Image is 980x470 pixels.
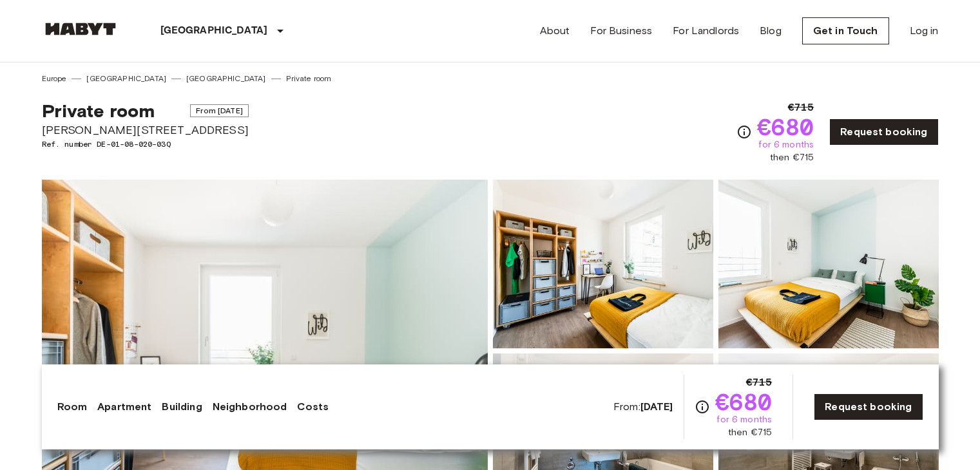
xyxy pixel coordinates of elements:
a: For Landlords [673,23,739,39]
span: then €715 [728,426,772,439]
span: €715 [788,100,814,115]
a: Request booking [829,118,938,146]
span: €715 [746,375,773,390]
svg: Check cost overview for full price breakdown. Please note that discounts apply to new joiners onl... [695,399,710,415]
span: [PERSON_NAME][STREET_ADDRESS] [42,122,249,138]
img: Picture of unit DE-01-08-020-03Q [718,180,939,348]
a: Europe [42,73,67,84]
a: Blog [760,23,782,39]
a: About [540,23,570,39]
span: Private room [42,100,155,122]
a: Request booking [814,393,923,420]
a: Apartment [97,399,151,415]
span: for 6 months [716,413,772,426]
a: Building [162,399,202,415]
a: Private room [286,73,332,84]
img: Picture of unit DE-01-08-020-03Q [493,180,713,348]
span: From: [613,400,673,414]
span: €680 [757,115,814,138]
a: Costs [297,399,329,415]
a: Log in [910,23,939,39]
span: then €715 [770,151,814,164]
a: Neighborhood [213,399,287,415]
span: for 6 months [758,138,814,151]
svg: Check cost overview for full price breakdown. Please note that discounts apply to new joiners onl... [736,124,752,140]
span: Ref. number DE-01-08-020-03Q [42,138,249,150]
a: Room [57,399,88,415]
span: From [DATE] [190,104,249,117]
b: [DATE] [640,400,673,413]
a: [GEOGRAPHIC_DATA] [86,73,166,84]
img: Habyt [42,23,119,35]
a: For Business [590,23,652,39]
a: [GEOGRAPHIC_DATA] [186,73,266,84]
span: €680 [715,390,773,413]
p: [GEOGRAPHIC_DATA] [160,23,268,39]
a: Get in Touch [802,17,889,44]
